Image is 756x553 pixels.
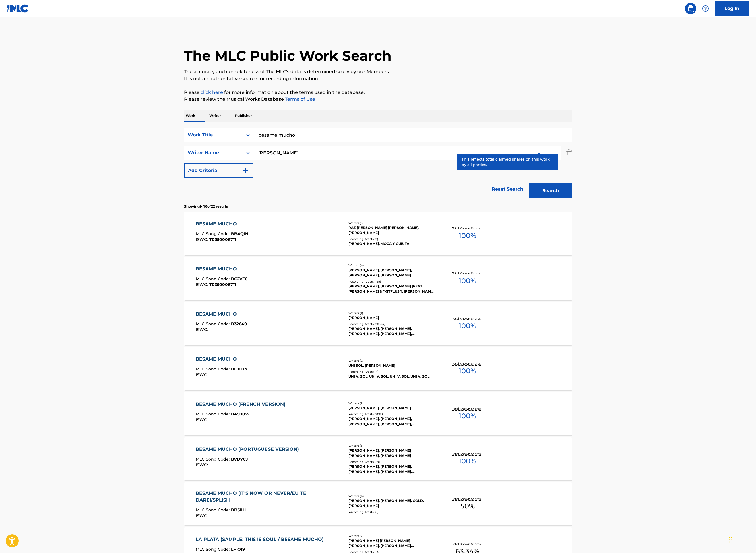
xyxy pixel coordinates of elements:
[348,374,435,379] div: UNI V. SOL, UNI V. SOL, UNI V. SOL, UNI V. SOL
[452,407,483,411] p: Total Known Shares:
[196,237,209,242] span: ISWC :
[348,538,435,548] div: [PERSON_NAME] [PERSON_NAME] [PERSON_NAME], [PERSON_NAME] [PERSON_NAME], [PERSON_NAME] [PERSON_NAM...
[452,226,483,231] p: Total Known Shares:
[201,90,223,95] a: click here
[209,282,236,287] span: T0350006711
[196,327,209,332] span: ISWC :
[348,268,435,278] div: [PERSON_NAME], [PERSON_NAME], [PERSON_NAME], [PERSON_NAME] [PERSON_NAME]
[459,276,476,286] span: 100 %
[231,366,247,372] span: BD0IXY
[459,366,476,376] span: 100 %
[529,183,572,198] button: Search
[184,482,572,525] a: BESAME MUCHO (IT'S NOW OR NEVER/EU TE DAREI/SPLISHMLC Song Code:BB51IHISWC:Writers (4)[PERSON_NAM...
[184,204,228,209] p: Showing 1 - 10 of 22 results
[348,225,435,235] div: RAZ [PERSON_NAME] [PERSON_NAME], [PERSON_NAME]
[184,75,572,82] p: It is not an authoritative source for recording information.
[452,271,483,276] p: Total Known Shares:
[208,110,223,122] p: Writer
[196,411,231,417] span: MLC Song Code :
[233,110,254,122] p: Publisher
[196,372,209,377] span: ISWC :
[284,96,315,102] a: Terms of Use
[452,452,483,456] p: Total Known Shares:
[196,507,231,513] span: MLC Song Code :
[231,547,245,552] span: LF1OI9
[729,531,732,548] div: Drag
[700,3,711,14] div: Help
[184,110,197,122] p: Work
[452,361,483,366] p: Total Known Shares:
[348,370,435,374] div: Recording Artists ( 4 )
[188,149,239,156] div: Writer Name
[348,263,435,268] div: Writers ( 4 )
[196,547,231,552] span: MLC Song Code :
[348,363,435,368] div: UNI SOL, [PERSON_NAME]
[687,5,694,12] img: search
[348,401,435,405] div: Writers ( 2 )
[231,321,247,326] span: B32640
[231,457,248,462] span: BVD7CJ
[702,5,709,12] img: help
[196,366,231,372] span: MLC Song Code :
[196,401,288,408] div: BESAME MUCHO (FRENCH VERSION)
[184,128,572,201] form: Search Form
[184,163,253,178] button: Add Criteria
[348,444,435,448] div: Writers ( 3 )
[348,412,435,416] div: Recording Artists ( 2088 )
[242,167,249,174] img: 9d2ae6d4665cec9f34b9.svg
[348,359,435,363] div: Writers ( 2 )
[184,437,572,480] a: BESAME MUCHO (PORTUGUESE VERSION)MLC Song Code:BVD7CJISWC:Writers (3)[PERSON_NAME], [PERSON_NAME]...
[196,231,231,236] span: MLC Song Code :
[452,497,483,501] p: Total Known Shares:
[231,507,246,513] span: BB51IH
[348,322,435,326] div: Recording Artists ( 28394 )
[184,257,572,300] a: BESAME MUCHOMLC Song Code:BC2VF0ISWC:T0350006711Writers (4)[PERSON_NAME], [PERSON_NAME], [PERSON_...
[452,542,483,546] p: Total Known Shares:
[184,47,391,64] h1: The MLC Public Work Search
[188,132,239,138] div: Work Title
[348,448,435,458] div: [PERSON_NAME], [PERSON_NAME] [PERSON_NAME], [PERSON_NAME]
[348,279,435,284] div: Recording Artists ( 169 )
[196,536,327,543] div: LA PLATA (SAMPLE: THIS IS SOUL / BESAME MUCHO)
[459,411,476,421] span: 100 %
[196,457,231,462] span: MLC Song Code :
[196,356,247,363] div: BESAME MUCHO
[196,446,302,453] div: BESAME MUCHO (PORTUGUESE VERSION)
[196,221,248,227] div: BESAME MUCHO
[685,3,696,14] a: Public Search
[184,212,572,255] a: BESAME MUCHOMLC Song Code:BB4Q1NISWC:T0350006711Writers (3)RAZ [PERSON_NAME] [PERSON_NAME], [PERS...
[196,490,338,504] div: BESAME MUCHO (IT'S NOW OR NEVER/EU TE DAREI/SPLISH
[460,501,475,511] span: 50 %
[184,89,572,96] p: Please for more information about the terms used in the database.
[196,417,209,422] span: ISWC :
[196,311,247,318] div: BESAME MUCHO
[348,464,435,474] div: [PERSON_NAME], [PERSON_NAME], [PERSON_NAME], [PERSON_NAME], [PERSON_NAME]
[196,462,209,467] span: ISWC :
[196,513,209,518] span: ISWC :
[348,534,435,538] div: Writers ( 7 )
[348,237,435,241] div: Recording Artists ( 2 )
[348,416,435,427] div: [PERSON_NAME], [PERSON_NAME], [PERSON_NAME], [PERSON_NAME], [PERSON_NAME]
[348,311,435,315] div: Writers ( 1 )
[7,4,29,13] img: MLC Logo
[348,241,435,246] div: [PERSON_NAME], MOCA Y CUBITA
[184,96,572,103] p: Please review the Musical Works Database
[196,321,231,326] span: MLC Song Code :
[196,266,248,272] div: BESAME MUCHO
[209,237,236,242] span: T0350006711
[196,282,209,287] span: ISWC :
[348,405,435,411] div: [PERSON_NAME], [PERSON_NAME]
[348,284,435,294] div: [PERSON_NAME], [PERSON_NAME] [FEAT. [PERSON_NAME] & "KITFLUS"], [PERSON_NAME], [PERSON_NAME],[PER...
[348,494,435,498] div: Writers ( 4 )
[184,68,572,75] p: The accuracy and completeness of The MLC's data is determined solely by our Members.
[459,321,476,331] span: 100 %
[452,316,483,321] p: Total Known Shares:
[348,498,435,508] div: [PERSON_NAME], [PERSON_NAME], GOLD, [PERSON_NAME]
[566,146,572,160] img: Delete Criterion
[459,456,476,466] span: 100 %
[348,221,435,225] div: Writers ( 3 )
[348,510,435,514] div: Recording Artists ( 0 )
[727,525,756,553] div: Chat Widget
[184,347,572,390] a: BESAME MUCHOMLC Song Code:BD0IXYISWC:Writers (2)UNI SOL, [PERSON_NAME]Recording Artists (4)UNI V....
[231,231,248,236] span: BB4Q1N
